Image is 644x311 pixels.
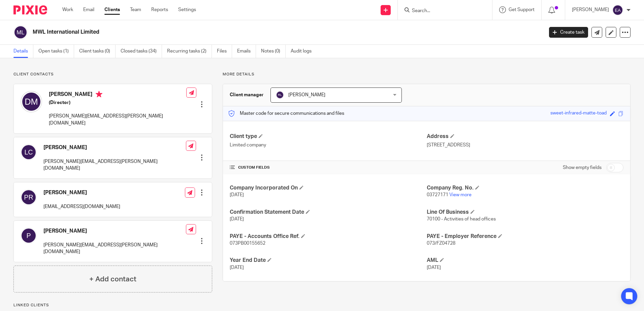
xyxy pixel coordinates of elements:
span: 70100 - Activities of head offices [427,217,496,221]
p: [PERSON_NAME][EMAIL_ADDRESS][PERSON_NAME][DOMAIN_NAME] [49,113,186,127]
h4: [PERSON_NAME] [43,144,186,151]
h4: [PERSON_NAME] [43,228,186,235]
span: 073/FZ04728 [427,241,455,246]
span: Get Support [509,7,535,12]
a: Audit logs [291,45,317,58]
h4: Line Of Business [427,209,623,216]
p: [PERSON_NAME][EMAIL_ADDRESS][PERSON_NAME][DOMAIN_NAME] [43,242,186,255]
p: [EMAIL_ADDRESS][DOMAIN_NAME] [43,203,120,210]
h3: Client manager [230,92,264,98]
h4: Company Incorporated On [230,184,426,192]
a: Clients [104,6,120,13]
h4: CUSTOM FIELDS [230,165,426,170]
p: More details [223,72,631,77]
p: [STREET_ADDRESS] [427,142,623,148]
a: Create task [549,27,588,38]
span: [DATE] [230,265,244,270]
p: [PERSON_NAME][EMAIL_ADDRESS][PERSON_NAME][DOMAIN_NAME] [43,158,186,172]
a: Client tasks (0) [79,45,116,58]
a: Reports [151,6,168,13]
a: Work [62,6,73,13]
img: svg%3E [276,91,284,99]
h4: Company Reg. No. [427,184,623,192]
a: Team [130,6,141,13]
a: Closed tasks (34) [121,45,162,58]
a: Files [217,45,232,58]
span: 03727171 [427,193,448,197]
span: 073PB00155652 [230,241,265,246]
h2: MWL International Limited [33,29,438,36]
img: svg%3E [612,5,623,15]
h4: [PERSON_NAME] [43,189,120,196]
p: Master code for secure communications and files [228,110,344,117]
a: View more [449,193,472,197]
span: [DATE] [230,217,244,221]
img: svg%3E [21,91,42,112]
p: Client contacts [13,72,212,77]
img: Pixie [13,5,47,14]
span: [PERSON_NAME] [288,93,325,97]
h4: Confirmation Statement Date [230,209,426,216]
p: Linked clients [13,303,212,308]
a: Notes (0) [261,45,286,58]
h4: PAYE - Employer Reference [427,233,623,240]
i: Primary [96,91,102,98]
div: sweet-infrared-matte-toad [550,110,607,117]
label: Show empty fields [563,164,602,171]
a: Details [13,45,33,58]
h5: (Director) [49,99,186,106]
p: Limited company [230,142,426,148]
h4: AML [427,257,623,264]
h4: PAYE - Accounts Office Ref. [230,233,426,240]
h4: Year End Date [230,257,426,264]
span: [DATE] [230,193,244,197]
p: [PERSON_NAME] [572,6,609,13]
a: Recurring tasks (2) [167,45,212,58]
a: Emails [237,45,256,58]
a: Open tasks (1) [38,45,74,58]
h4: [PERSON_NAME] [49,91,186,99]
span: [DATE] [427,265,441,270]
a: Settings [178,6,196,13]
img: svg%3E [13,25,28,39]
h4: Address [427,133,623,140]
h4: + Add contact [89,274,136,284]
img: svg%3E [21,228,37,244]
input: Search [411,8,472,14]
a: Email [83,6,94,13]
img: svg%3E [21,144,37,160]
img: svg%3E [21,189,37,205]
h4: Client type [230,133,426,140]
